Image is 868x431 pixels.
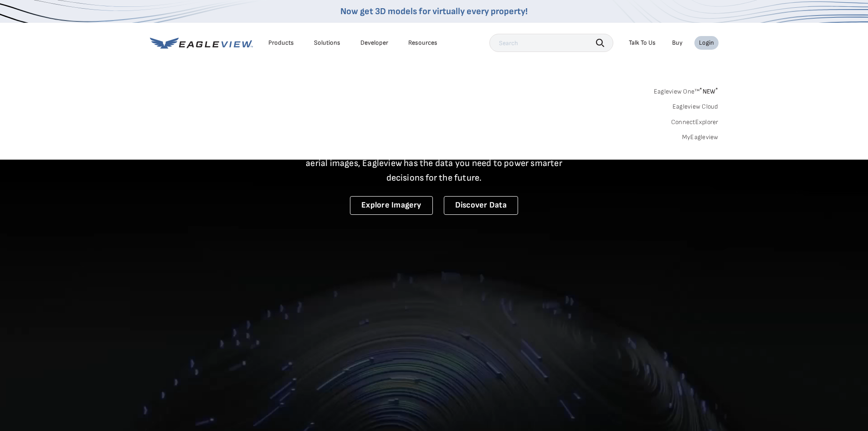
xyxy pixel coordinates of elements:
a: Eagleview Cloud [673,103,719,111]
a: Developer [360,39,388,47]
a: Explore Imagery [350,196,433,215]
a: ConnectExplorer [671,118,719,126]
div: Talk To Us [629,39,656,47]
div: Login [699,39,714,47]
a: Eagleview One™*NEW* [654,85,719,95]
a: Discover Data [444,196,518,215]
div: Products [268,39,294,47]
span: NEW [699,88,718,95]
a: Buy [672,39,683,47]
div: Resources [408,39,437,47]
input: Search [489,34,613,52]
p: A new era starts here. Built on more than 3.5 billion high-resolution aerial images, Eagleview ha... [295,141,574,185]
div: Solutions [314,39,340,47]
a: Now get 3D models for virtually every property! [340,6,528,17]
a: MyEagleview [682,133,719,141]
